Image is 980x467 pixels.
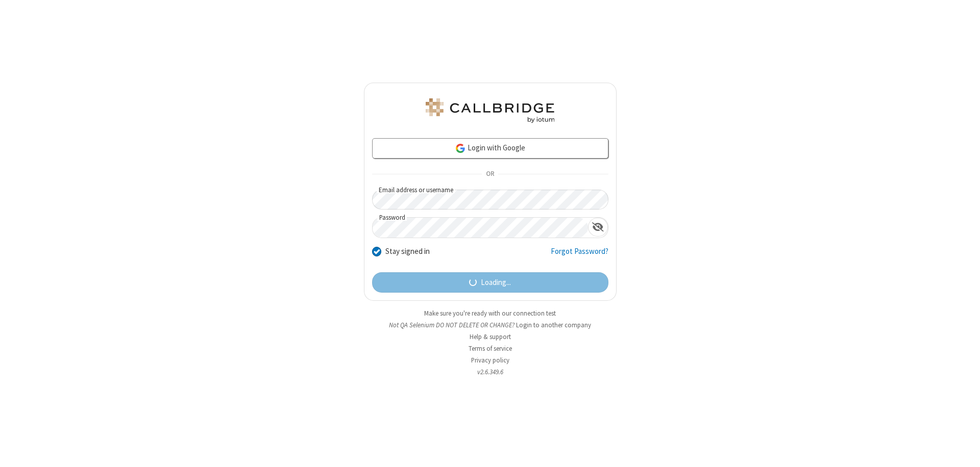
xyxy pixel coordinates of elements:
span: Loading... [481,277,511,289]
a: Make sure you're ready with our connection test [424,309,556,318]
span: OR [482,167,498,181]
a: Help & support [470,332,511,341]
div: Show password [588,218,608,237]
input: Password [373,218,588,238]
img: QA Selenium DO NOT DELETE OR CHANGE [424,98,556,123]
a: Login with Google [372,138,608,159]
label: Stay signed in [385,246,430,257]
button: Loading... [372,272,608,293]
input: Email address or username [372,190,608,210]
img: google-icon.png [455,143,466,154]
li: v2.6.349.6 [364,367,617,377]
a: Terms of service [469,344,512,353]
a: Forgot Password? [551,246,608,265]
a: Privacy policy [471,356,509,365]
li: Not QA Selenium DO NOT DELETE OR CHANGE? [364,320,617,330]
button: Login to another company [516,320,591,330]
